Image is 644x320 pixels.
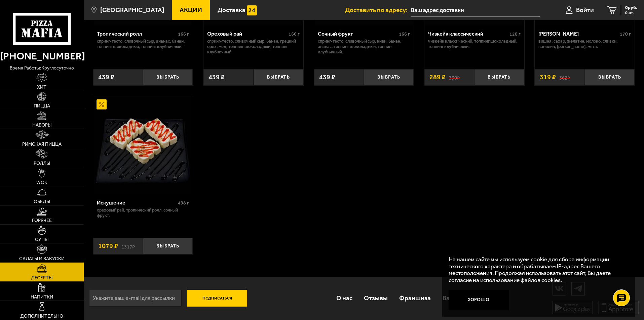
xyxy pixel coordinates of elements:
span: 170 г [620,31,631,37]
button: Хорошо [449,290,509,310]
p: спринг-тесто, сливочный сыр, киви, банан, ананас, топпинг шоколадный, топпинг клубничный. [318,39,410,55]
span: Десерты [31,276,52,280]
span: Дополнительно [20,314,63,319]
button: Выбрать [364,69,414,86]
div: [PERSON_NAME] [538,31,618,37]
input: Ваш адрес доставки [411,4,540,16]
span: 166 г [178,31,189,37]
span: Напитки [31,295,53,300]
span: 498 г [178,200,189,206]
span: 0 руб. [625,5,637,10]
span: Римская пицца [22,142,62,147]
span: 1079 ₽ [98,243,118,249]
p: вишня, сахар, желатин, молоко, сливки, Ванилин, [PERSON_NAME], Мята. [538,39,631,49]
span: [GEOGRAPHIC_DATA] [100,7,164,13]
img: 15daf4d41897b9f0e9f617042186c801.svg [247,5,257,15]
button: Выбрать [143,238,193,254]
a: Отзывы [358,287,393,309]
span: Обеды [34,199,50,204]
span: 166 г [399,31,410,37]
p: На нашем сайте мы используем cookie для сбора информации технического характера и обрабатываем IP... [449,256,624,284]
span: 289 ₽ [429,74,446,81]
span: 166 г [289,31,300,37]
div: Чизкейк классический [428,31,508,37]
span: Доставка [218,7,245,13]
button: Выбрать [474,69,524,86]
span: WOK [36,180,47,185]
span: 439 ₽ [319,74,335,81]
button: Выбрать [254,69,303,86]
span: 0 шт. [625,11,637,15]
div: Сочный фрукт [318,31,397,37]
img: Акционный [97,99,107,109]
span: Горячее [32,218,52,223]
button: Выбрать [143,69,193,86]
div: Ореховый рай [207,31,287,37]
s: 1317 ₽ [121,243,135,249]
s: 362 ₽ [559,74,570,81]
img: Искушение [94,96,192,194]
div: Тропический ролл [97,31,177,37]
a: О нас [330,287,358,309]
span: Войти [576,7,594,13]
a: АкционныйИскушение [93,96,193,194]
p: спринг-тесто, сливочный сыр, банан, грецкий орех, мёд, топпинг шоколадный, топпинг клубничный. [207,39,300,55]
span: Доставить по адресу: [345,7,411,13]
p: спринг-тесто, сливочный сыр, ананас, банан, топпинг шоколадный, топпинг клубничный. [97,39,189,49]
span: Пицца [34,104,50,108]
a: Вакансии [437,287,476,309]
s: 330 ₽ [449,74,460,81]
p: Ореховый рай, Тропический ролл, Сочный фрукт. [97,208,189,218]
p: Чизкейк классический, топпинг шоколадный, топпинг клубничный. [428,39,521,49]
span: 439 ₽ [209,74,225,81]
div: Искушение [97,199,177,206]
span: 120 г [509,31,521,37]
span: 319 ₽ [540,74,556,81]
span: Роллы [34,161,50,166]
button: Выбрать [585,69,635,86]
span: Наборы [32,123,51,128]
span: Хит [37,85,46,90]
input: Укажите ваш e-mail для рассылки [89,290,182,307]
a: Франшиза [393,287,437,309]
span: Супы [35,237,48,242]
span: Акции [180,7,202,13]
span: 439 ₽ [98,74,114,81]
span: Салаты и закуски [19,257,65,261]
button: Подписаться [187,290,248,307]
